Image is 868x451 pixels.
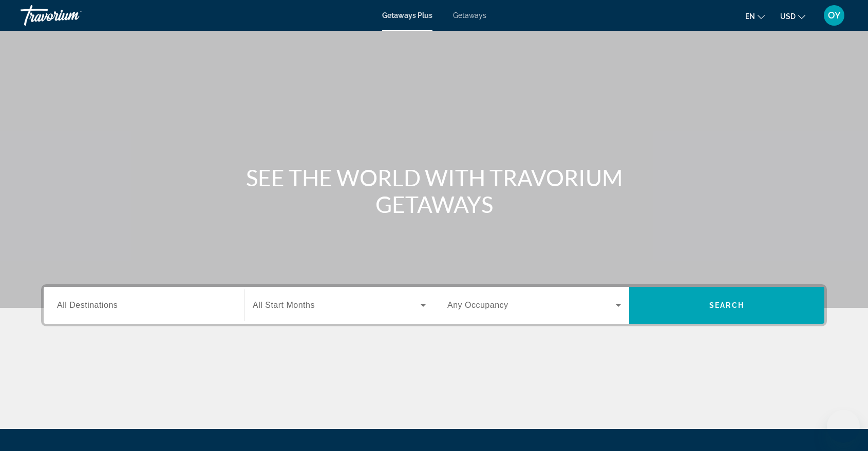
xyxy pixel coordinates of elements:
[57,301,118,309] span: All Destinations
[629,287,824,324] button: Search
[709,301,744,309] span: Search
[821,5,847,26] button: User Menu
[745,9,765,24] button: Change language
[253,301,315,309] span: All Start Months
[21,2,123,29] a: Travorium
[780,9,805,24] button: Change currency
[44,287,824,324] div: Search widget
[828,10,841,21] span: OY
[453,11,486,19] a: Getaways
[745,12,755,21] span: en
[827,410,860,443] iframe: Button to launch messaging window
[241,164,627,218] h1: SEE THE WORLD WITH TRAVORIUM GETAWAYS
[382,11,432,19] a: Getaways Plus
[447,301,508,309] span: Any Occupancy
[780,12,796,21] span: USD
